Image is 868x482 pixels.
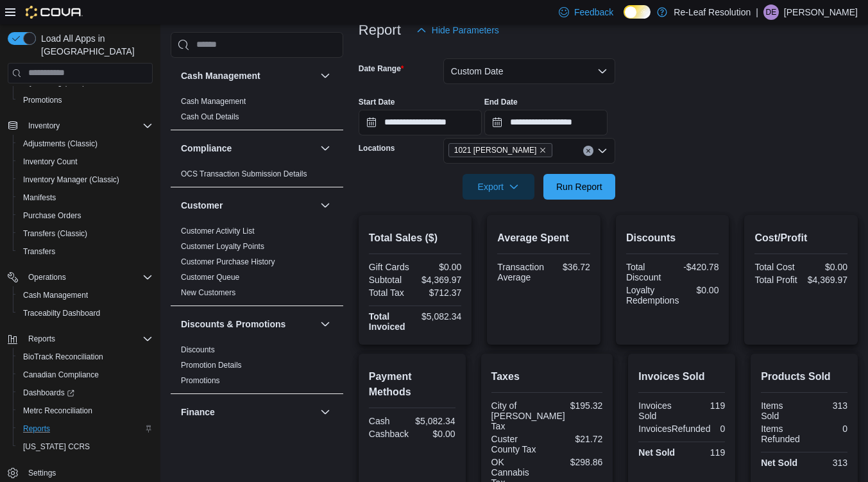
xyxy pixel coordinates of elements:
[181,272,239,282] span: Customer Queue
[18,208,87,223] a: Purchase Orders
[18,367,153,383] span: Canadian Compliance
[807,424,847,434] div: 0
[318,141,333,156] button: Compliance
[18,226,92,241] a: Transfers (Classic)
[13,366,158,384] button: Canadian Compliance
[18,306,105,321] a: Traceabilty Dashboard
[181,406,315,418] button: Finance
[318,316,333,332] button: Discounts & Promotions
[181,406,215,418] h3: Finance
[13,348,158,366] button: BioTrack Reconciliation
[369,262,413,272] div: Gift Cards
[181,199,315,212] button: Customer
[23,388,74,398] span: Dashboards
[484,110,608,135] input: Press the down key to open a popover containing a calendar.
[359,64,404,74] label: Date Range
[18,439,95,454] a: [US_STATE] CCRS
[414,416,455,426] div: $5,082.34
[23,331,60,347] button: Reports
[549,262,590,272] div: $36.72
[181,69,260,82] h3: Cash Management
[626,262,670,282] div: Total Discount
[181,169,307,178] a: OCS Transaction Submission Details
[23,442,90,452] span: [US_STATE] CCRS
[18,154,153,169] span: Inventory Count
[18,190,61,205] a: Manifests
[543,174,615,200] button: Run Report
[36,32,153,58] span: Load All Apps in [GEOGRAPHIC_DATA]
[418,311,461,322] div: $5,082.34
[411,17,504,43] button: Hide Parameters
[804,262,847,272] div: $0.00
[23,246,55,257] span: Transfers
[18,367,104,383] a: Canadian Compliance
[761,424,801,444] div: Items Refunded
[497,230,590,246] h2: Average Spent
[181,345,215,354] a: Discounts
[318,404,333,420] button: Finance
[13,286,158,304] button: Cash Management
[3,268,158,286] button: Operations
[359,22,401,38] h3: Report
[28,334,55,344] span: Reports
[181,112,239,121] a: Cash Out Details
[181,318,315,331] button: Discounts & Promotions
[181,288,235,298] span: New Customers
[685,400,725,411] div: 119
[23,139,98,149] span: Adjustments (Classic)
[18,190,153,205] span: Manifests
[638,400,679,421] div: Invoices Sold
[3,330,158,348] button: Reports
[497,262,544,282] div: Transaction Average
[181,96,246,107] span: Cash Management
[23,175,119,185] span: Inventory Manager (Classic)
[539,146,547,154] button: Remove 1021 E. Davis from selection in this group
[18,244,60,259] a: Transfers
[181,376,220,385] a: Promotions
[13,304,158,322] button: Traceabilty Dashboard
[18,403,98,418] a: Metrc Reconciliation
[13,225,158,243] button: Transfers (Classic)
[18,421,55,436] a: Reports
[28,468,56,478] span: Settings
[359,97,395,107] label: Start Date
[3,117,158,135] button: Inventory
[18,92,153,108] span: Promotions
[491,400,565,431] div: City of [PERSON_NAME] Tax
[181,360,242,370] span: Promotion Details
[13,171,158,189] button: Inventory Manager (Classic)
[18,288,153,303] span: Cash Management
[418,275,461,285] div: $4,369.97
[626,230,719,246] h2: Discounts
[18,136,153,151] span: Adjustments (Classic)
[454,144,537,157] span: 1021 [PERSON_NAME]
[13,402,158,420] button: Metrc Reconciliation
[181,257,275,267] span: Customer Purchase History
[23,290,88,300] span: Cash Management
[23,370,99,380] span: Canadian Compliance
[181,142,232,155] h3: Compliance
[470,174,527,200] span: Export
[369,429,409,439] div: Cashback
[754,275,798,285] div: Total Profit
[181,257,275,266] a: Customer Purchase History
[484,97,518,107] label: End Date
[23,270,71,285] button: Operations
[18,349,153,365] span: BioTrack Reconciliation
[570,400,603,411] div: $195.32
[763,4,779,20] div: Donna Epperly
[491,434,545,454] div: Custer County Tax
[359,110,482,135] input: Press the down key to open a popover containing a calendar.
[359,143,395,153] label: Locations
[583,146,593,156] button: Clear input
[369,275,413,285] div: Subtotal
[369,369,455,400] h2: Payment Methods
[754,230,847,246] h2: Cost/Profit
[23,406,92,416] span: Metrc Reconciliation
[171,223,343,306] div: Customer
[574,6,613,19] span: Feedback
[181,318,285,331] h3: Discounts & Promotions
[13,243,158,261] button: Transfers
[18,421,153,436] span: Reports
[28,121,60,131] span: Inventory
